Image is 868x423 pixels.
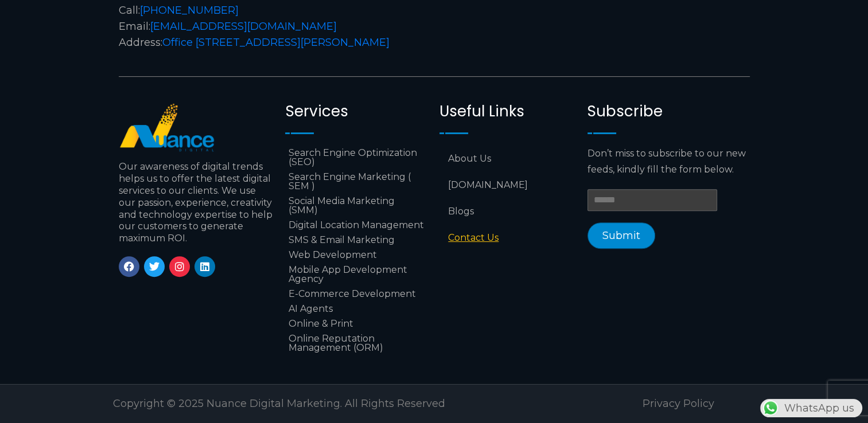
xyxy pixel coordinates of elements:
[285,194,428,218] a: Social Media Marketing (SMM)
[587,146,749,178] p: Don’t miss to subscribe to our new feeds, kindly fill the form below.
[761,399,780,417] img: WhatsApp
[285,263,428,287] a: Mobile App Development Agency
[439,103,576,120] h2: Useful Links
[285,103,428,120] h2: Services
[285,218,428,233] a: Digital Location Management
[587,222,655,249] button: Submit
[587,103,749,120] h2: Subscribe
[760,399,862,417] div: WhatsApp us
[119,161,274,245] p: Our awareness of digital trends helps us to offer the latest digital services to our clients. We ...
[285,301,428,316] a: AI Agents
[285,146,428,170] a: Search Engine Optimization (SEO)
[285,233,428,248] a: SMS & Email Marketing
[760,402,862,414] a: WhatsAppWhatsApp us
[162,36,390,49] a: Office [STREET_ADDRESS][PERSON_NAME]
[285,316,428,331] a: Online & Print
[285,248,428,263] a: Web Development
[642,397,714,410] a: Privacy Policy
[439,146,576,172] a: About Us
[439,172,576,198] a: [DOMAIN_NAME]
[439,198,576,225] a: Blogs
[140,4,239,17] a: [PHONE_NUMBER]
[113,397,445,410] span: Copyright © 2025 Nuance Digital Marketing. All Rights Reserved
[439,225,576,251] a: Contact Us
[285,287,428,301] a: E-Commerce Development
[150,20,337,33] a: [EMAIL_ADDRESS][DOMAIN_NAME]
[285,331,428,355] a: Online Reputation Management (ORM)
[285,170,428,194] a: Search Engine Marketing ( SEM )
